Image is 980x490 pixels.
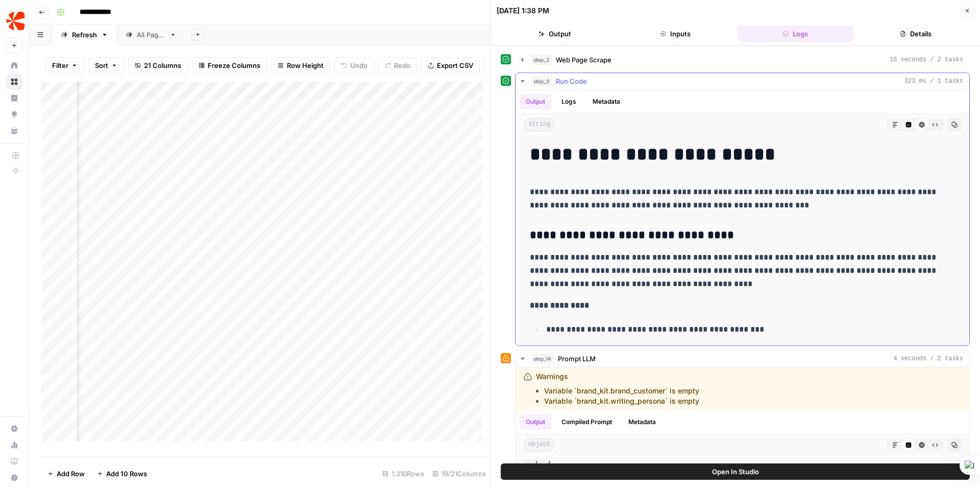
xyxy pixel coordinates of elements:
button: 21 Columns [128,57,188,74]
span: step_14 [531,354,554,364]
button: Filter [45,57,84,74]
a: Browse [6,74,22,90]
span: step_2 [531,55,552,65]
span: Redo [394,60,410,71]
button: Open In Studio [501,463,970,480]
button: Undo [334,57,374,74]
a: Insights [6,90,22,106]
img: ChargebeeOps Logo [6,12,24,30]
span: 323 ms / 1 tasks [904,77,963,86]
button: Inputs [617,26,733,42]
a: Opportunities [6,106,22,123]
span: Filter [52,60,68,71]
a: Settings [6,421,22,437]
span: Undo [350,60,367,71]
a: Your Data [6,123,22,139]
button: Help + Support [6,470,22,486]
div: 19/21 Columns [428,465,490,482]
span: Open In Studio [712,466,759,477]
div: 1,310 Rows [378,465,428,482]
button: Export CSV [421,57,480,74]
span: Toggle code folding, rows 1 through 5 [539,460,545,469]
a: Learning Hub [6,453,22,470]
div: Refresh [72,30,97,40]
a: Refresh [52,25,117,45]
div: 1 [524,460,545,469]
li: Variable `brand_kit.brand_customer` is empty [544,386,699,396]
span: Freeze Columns [208,60,260,71]
div: All Pages [137,30,165,40]
button: Row Height [271,57,330,74]
button: Metadata [586,94,626,109]
a: All Pages [117,25,185,45]
button: Sort [88,57,124,74]
button: Workspace: ChargebeeOps [6,8,22,34]
button: Compiled Prompt [555,414,618,430]
span: Prompt LLM [558,354,596,364]
span: Export CSV [437,60,473,71]
button: Output [520,414,551,430]
span: Web Page Scrape [556,55,611,65]
a: Usage [6,437,22,453]
button: Add Row [41,465,91,482]
div: Warnings [536,371,699,406]
span: 21 Columns [144,60,181,71]
span: object [524,438,555,452]
span: step_3 [531,76,552,86]
button: Add 10 Rows [91,465,153,482]
span: Add Row [57,469,85,479]
span: Run Code [556,76,587,86]
span: 4 seconds / 2 tasks [893,354,963,363]
span: Sort [95,60,108,71]
div: [DATE] 1:38 PM [497,6,549,16]
span: 16 seconds / 2 tasks [890,55,963,64]
span: Row Height [287,60,324,71]
button: Redo [378,57,417,74]
button: 4 seconds / 2 tasks [516,351,969,367]
button: Details [857,26,974,42]
button: Metadata [622,414,662,430]
li: Variable `brand_kit.writing_persona` is empty [544,396,699,406]
button: Logs [738,26,854,42]
span: Add 10 Rows [106,469,147,479]
div: 323 ms / 1 tasks [516,90,969,345]
button: 323 ms / 1 tasks [516,73,969,89]
button: Freeze Columns [192,57,267,74]
span: string [524,118,555,131]
a: Home [6,57,22,74]
button: 16 seconds / 2 tasks [516,52,969,68]
button: Output [497,26,613,42]
button: Output [520,94,551,109]
button: Logs [555,94,582,109]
